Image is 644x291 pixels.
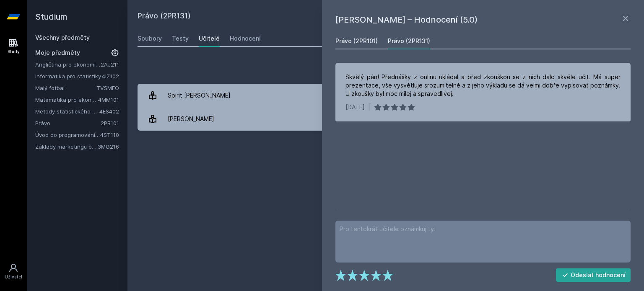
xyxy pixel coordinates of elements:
[8,49,20,55] div: Study
[35,72,102,80] a: Informatika pro statistiky
[368,103,370,111] div: |
[138,84,634,107] a: Spirit [PERSON_NAME] 1 hodnocení 5.0
[35,49,80,57] span: Moje předměty
[172,34,189,43] div: Testy
[35,131,100,139] a: Úvod do programování v R
[5,274,22,280] div: Uživatel
[2,33,25,59] a: Study
[138,30,162,47] a: Soubory
[35,34,90,41] a: Všechny předměty
[2,259,25,284] a: Uživatel
[100,131,119,138] a: 4ST110
[230,34,261,43] div: Hodnocení
[138,107,634,131] a: [PERSON_NAME] 1 hodnocení 5.0
[98,96,119,103] a: 4MM101
[199,30,220,47] a: Učitelé
[35,60,101,69] a: Angličtina pro ekonomická studia 1 (B2/C1)
[35,119,101,127] a: Právo
[345,73,621,98] div: Skvělý pán! Přednášky z onlinu ukládal a před zkouškou se z nich dalo skvěle učit. Má super preze...
[35,84,96,92] a: Malý fotbal
[98,143,119,150] a: 3MG216
[138,10,540,23] h2: Právo (2PR131)
[102,73,119,80] a: 4IZ102
[345,103,365,111] div: [DATE]
[168,87,231,104] div: Spirit [PERSON_NAME]
[96,85,119,91] a: TVSMFO
[35,142,98,151] a: Základy marketingu pro informatiky a statistiky
[35,95,98,104] a: Matematika pro ekonomy
[99,108,119,115] a: 4ES402
[168,111,214,127] div: [PERSON_NAME]
[199,34,220,43] div: Učitelé
[101,120,119,126] a: 2PR101
[230,30,261,47] a: Hodnocení
[101,61,119,68] a: 2AJ211
[138,34,162,43] div: Soubory
[172,30,189,47] a: Testy
[35,107,99,116] a: Metody statistického srovnávání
